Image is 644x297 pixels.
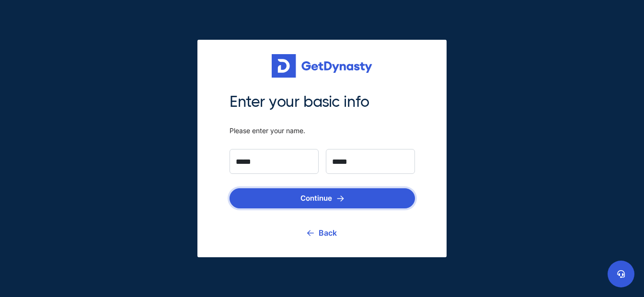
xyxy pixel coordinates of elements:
a: Back [307,221,337,245]
img: Get started for free with Dynasty Trust Company [272,54,372,78]
button: Continue [230,188,415,208]
img: go back icon [307,230,314,236]
span: Please enter your name. [230,126,415,135]
span: Enter your basic info [230,92,415,112]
